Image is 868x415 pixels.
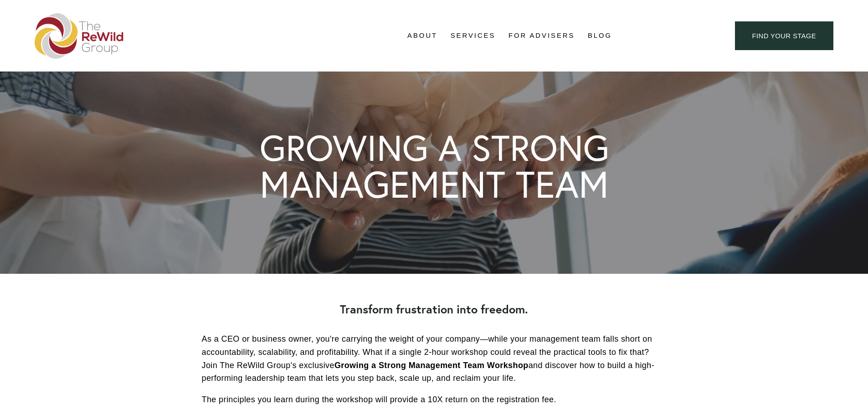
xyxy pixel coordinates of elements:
[202,393,667,406] p: The principles you learn during the workshop will provide a 10X return on the registration fee.
[202,333,667,385] p: As a CEO or business owner, you're carrying the weight of your company—while your management team...
[407,29,437,43] a: folder dropdown
[508,29,575,43] a: For Advisers
[260,166,609,203] h1: MANAGEMENT TEAM
[451,29,496,43] a: folder dropdown
[588,29,612,43] a: Blog
[334,361,529,370] strong: Growing a Strong Management Team Workshop
[35,13,124,59] img: The ReWild Group
[735,21,833,50] a: find your stage
[451,30,496,42] span: Services
[407,30,437,42] span: About
[260,130,609,166] h1: GROWING A STRONG
[340,302,528,317] strong: Transform frustration into freedom.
